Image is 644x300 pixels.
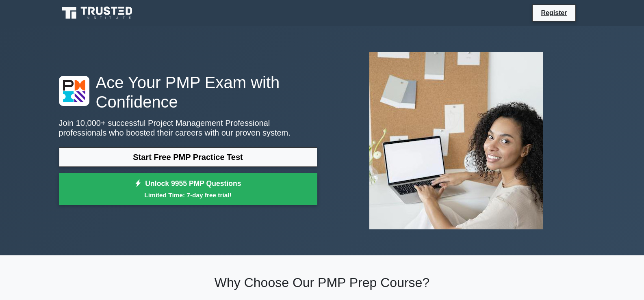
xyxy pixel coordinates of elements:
[536,8,572,18] a: Register
[59,73,317,112] h1: Ace Your PMP Exam with Confidence
[59,173,317,205] a: Unlock 9955 PMP QuestionsLimited Time: 7-day free trial!
[69,190,307,200] small: Limited Time: 7-day free trial!
[59,147,317,167] a: Start Free PMP Practice Test
[59,118,317,138] p: Join 10,000+ successful Project Management Professional professionals who boosted their careers w...
[59,275,585,290] h2: Why Choose Our PMP Prep Course?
